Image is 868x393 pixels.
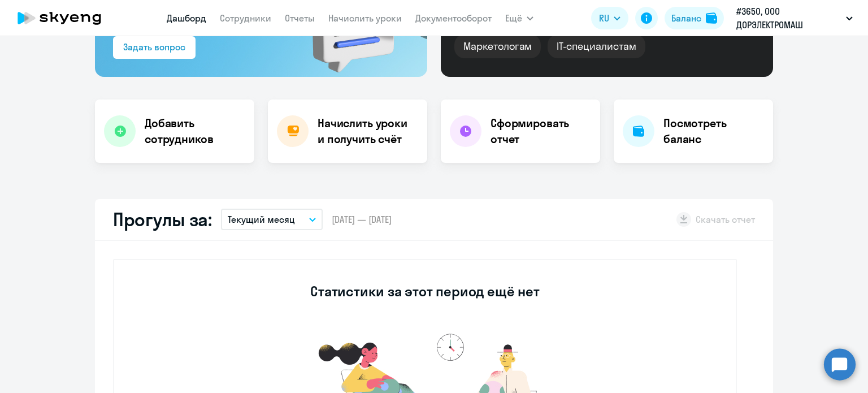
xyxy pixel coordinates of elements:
button: #3650, ООО ДОРЭЛЕКТРОМАШ [731,5,858,32]
a: Начислить уроки [328,12,402,24]
div: IT-специалистам [548,34,645,58]
img: balance [706,12,717,24]
span: [DATE] — [DATE] [332,213,392,226]
button: Текущий месяц [221,209,323,230]
button: Балансbalance [665,7,724,29]
p: #3650, ООО ДОРЭЛЕКТРОМАШ [736,5,841,32]
button: Задать вопрос [113,36,196,59]
div: Задать вопрос [123,40,185,54]
h4: Сформировать отчет [491,115,591,147]
div: Баланс [671,11,701,25]
p: Текущий месяц [228,213,295,226]
h4: Посмотреть баланс [663,115,764,147]
button: RU [591,7,628,29]
a: Дашборд [167,12,206,24]
h3: Статистики за этот период ещё нет [310,282,539,300]
span: RU [599,11,609,25]
a: Сотрудники [220,12,271,24]
span: Ещё [505,11,522,25]
h4: Добавить сотрудников [145,115,245,147]
button: Ещё [505,7,533,29]
h2: Прогулы за: [113,208,212,231]
a: Документооборот [415,12,492,24]
h4: Начислить уроки и получить счёт [318,115,416,147]
a: Отчеты [285,12,315,24]
div: Маркетологам [454,34,541,58]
